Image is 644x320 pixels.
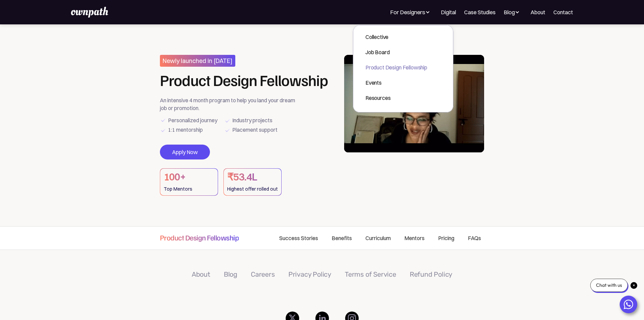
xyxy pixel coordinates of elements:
a: Product Design Fellowship [360,61,433,73]
a: Resources [360,92,433,104]
a: Pricing [431,227,461,250]
a: Product Design Fellowship [160,227,239,248]
div: For Designers [390,8,425,16]
a: Digital [441,8,456,16]
div: Events [365,79,427,87]
a: Careers [251,270,275,278]
h1: ₹53.4L [227,170,278,184]
div: Top Mentors [164,184,214,194]
a: Privacy Policy [288,270,331,278]
a: FAQs [461,227,484,250]
div: Blog [504,8,522,16]
div: Product Design Fellowship [365,63,427,71]
div: Blog [504,8,515,16]
a: Job Board [360,46,433,58]
div: Job Board [365,48,427,56]
a: About [530,8,545,16]
div: Chat with us [590,279,628,292]
div: Personalized journey [168,115,217,125]
div: Industry projects [232,115,272,125]
a: Success Stories [272,227,325,250]
a: Case Studies [464,8,496,16]
a: Events [360,77,433,89]
div: An intensive 4 month program to help you land your dream job or promotion. [160,97,300,112]
h4: Product Design Fellowship [160,233,239,242]
a: Mentors [398,227,431,250]
div: Resources [365,94,427,102]
div: 1:1 mentorship [168,125,203,134]
div: Collective [365,33,427,41]
h1: Product Design Fellowship [160,72,328,88]
a: Blog [224,270,237,278]
a: Contact [553,8,573,16]
div: For Designers [390,8,433,16]
div: Placement support [232,125,278,134]
a: Collective [360,31,433,43]
a: Apply Now [160,145,210,159]
div: Highest offer rolled out [227,184,278,194]
a: Refund Policy [410,270,452,278]
h3: Newly launched in [DATE] [160,55,235,67]
a: About [192,270,210,278]
h1: 100+ [164,170,214,184]
nav: For Designers [353,25,453,112]
a: Curriculum [359,227,398,250]
a: Benefits [325,227,359,250]
a: Terms of Service [345,270,396,278]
